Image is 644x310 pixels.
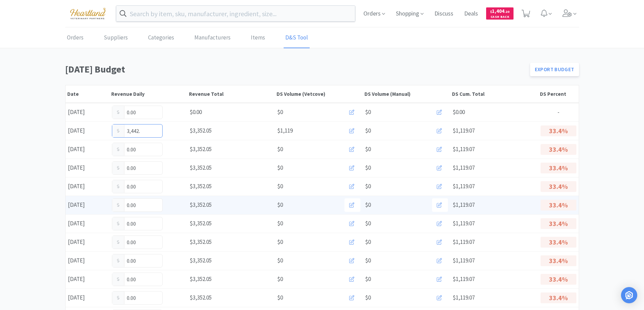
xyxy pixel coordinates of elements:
span: $0 [365,219,371,228]
a: Manufacturers [193,28,232,48]
span: $3,352.05 [190,220,212,227]
p: 33.4% [541,144,576,155]
div: [DATE] [66,161,110,175]
span: $0 [365,200,371,209]
span: $1,119.07 [453,182,475,190]
input: Search by item, sku, manufacturer, ingredient, size... [116,6,355,21]
div: DS Percent [540,91,577,97]
p: 33.4% [541,125,576,136]
span: $0 [277,256,283,265]
span: $1,119.07 [453,294,475,301]
div: [DATE] [66,105,110,119]
span: $3,352.05 [190,127,212,134]
span: $3,352.05 [190,164,212,171]
span: $1,119 [277,126,293,135]
div: [DATE] [66,254,110,267]
span: $0 [365,256,371,265]
h1: [DATE] Budget [65,62,526,77]
p: 33.4% [541,218,576,229]
a: Suppliers [102,28,129,48]
span: $0 [277,145,283,154]
span: $1,119.07 [453,164,475,171]
span: $0 [365,237,371,247]
span: 1,404 [490,8,509,14]
div: [DATE] [66,291,110,305]
span: $0 [277,237,283,247]
span: $1,119.07 [453,127,475,134]
div: [DATE] [66,198,110,212]
span: $3,352.05 [190,238,212,246]
a: Categories [146,28,176,48]
p: 33.4% [541,200,576,210]
span: $0 [365,126,371,135]
span: $3,352.05 [190,275,212,283]
span: $1,119.07 [453,238,475,246]
div: [DATE] [66,217,110,230]
p: 33.4% [541,274,576,285]
div: Date [67,91,108,97]
span: $1,119.07 [453,257,475,264]
span: $3,352.05 [190,257,212,264]
span: . 20 [504,9,509,14]
span: $0 [365,275,371,284]
span: $0 [277,182,283,191]
div: Revenue Daily [111,91,186,97]
span: $1,119.07 [453,201,475,208]
div: [DATE] [66,142,110,156]
span: $3,352.05 [190,182,212,190]
span: $0 [365,293,371,302]
a: Orders [65,28,85,48]
img: cad7bdf275c640399d9c6e0c56f98fd2_10.png [65,4,111,23]
span: $0 [277,163,283,172]
span: $0 [365,145,371,154]
a: Items [249,28,267,48]
a: D&S Tool [284,28,310,48]
span: Cash Back [490,15,509,20]
span: $1,119.07 [453,145,475,153]
span: $0 [365,182,371,191]
div: Revenue Total [189,91,273,97]
div: DS Cum. Total [452,91,536,97]
a: Discuss [432,11,456,17]
div: [DATE] [66,235,110,249]
p: 33.4% [541,255,576,266]
span: $0 [365,163,371,172]
div: Open Intercom Messenger [621,287,637,303]
div: DS Volume (Manual) [364,91,449,97]
div: DS Volume (Vetcove) [277,91,361,97]
span: $0 [277,293,283,302]
p: 33.4% [541,181,576,192]
div: [DATE] [66,124,110,138]
p: 33.4% [541,163,576,173]
span: $0 [277,275,283,284]
span: $1,119.07 [453,220,475,227]
p: 33.4% [541,292,576,303]
span: $0.00 [453,108,465,116]
p: 33.4% [541,237,576,248]
span: $0 [277,108,283,117]
span: $0 [277,219,283,228]
span: $0 [365,108,371,117]
a: Deals [461,11,481,17]
span: $ [490,9,492,14]
span: $3,352.05 [190,145,212,153]
span: $0.00 [190,108,202,116]
span: $3,352.05 [190,201,212,208]
div: [DATE] [66,272,110,286]
span: $0 [277,200,283,209]
a: $1,404.20Cash Back [486,4,514,23]
span: $3,352.05 [190,294,212,301]
span: $1,119.07 [453,275,475,283]
a: Export Budget [530,63,579,76]
p: - [541,108,576,117]
div: [DATE] [66,179,110,193]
